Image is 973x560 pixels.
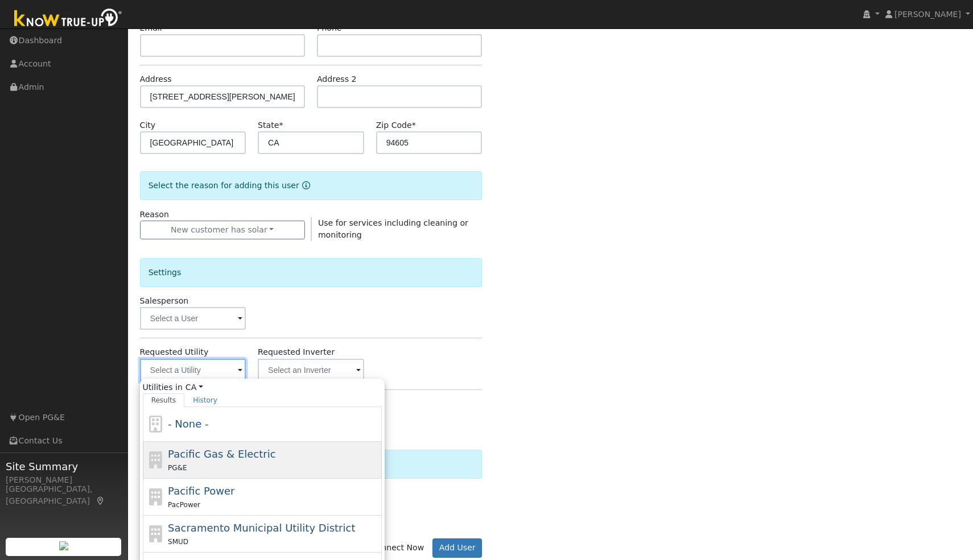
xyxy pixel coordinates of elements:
div: Settings [140,258,483,287]
input: Select a User [140,307,246,330]
img: retrieve [59,541,68,550]
button: Add User [432,538,482,558]
input: Select a Utility [140,359,246,381]
span: - None - [168,418,208,430]
label: Zip Code [376,119,416,131]
span: Utilities in [143,381,382,393]
span: [PERSON_NAME] [894,10,961,19]
img: Know True-Up [9,6,128,32]
a: Reason for new user [299,181,310,190]
label: State [258,119,283,131]
a: Results [143,393,185,407]
a: CA [185,381,203,393]
a: History [184,393,226,407]
span: SMUD [168,538,188,546]
span: Sacramento Municipal Utility District [168,522,355,534]
label: Reason [140,209,169,221]
label: City [140,119,156,131]
span: PacPower [168,501,200,509]
button: New customer has solar [140,221,305,240]
label: Connect Now [360,542,424,554]
input: Select an Inverter [258,359,364,381]
span: Use for services including cleaning or monitoring [318,218,468,239]
span: PG&E [168,464,187,472]
label: Requested Utility [140,346,209,358]
label: Salesperson [140,295,189,307]
span: Pacific Gas & Electric [168,448,275,460]
a: Map [96,496,106,505]
label: Address [140,73,172,85]
label: Address 2 [317,73,357,85]
span: Pacific Power [168,485,234,497]
span: Site Summary [6,459,122,474]
div: [GEOGRAPHIC_DATA], [GEOGRAPHIC_DATA] [6,483,122,507]
div: [PERSON_NAME] [6,474,122,486]
label: Requested Inverter [258,346,335,358]
div: Select the reason for adding this user [140,171,483,200]
span: Required [279,121,283,130]
span: Required [412,121,416,130]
